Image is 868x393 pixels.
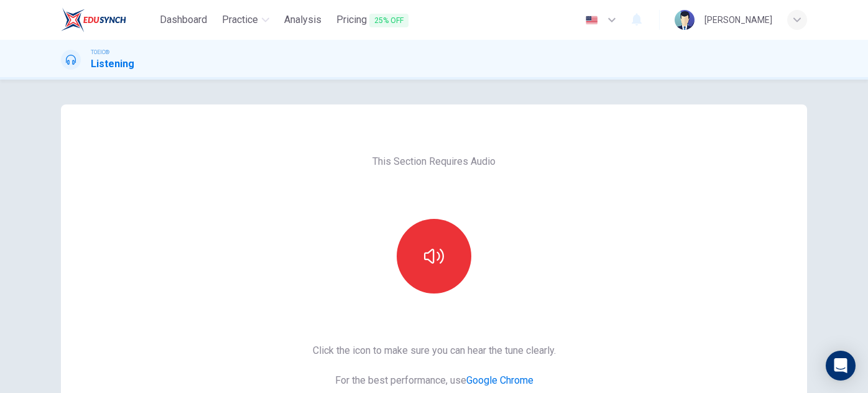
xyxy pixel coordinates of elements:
img: Profile picture [675,10,695,30]
span: This Section Requires Audio [372,154,496,169]
a: EduSynch logo [61,7,155,32]
button: Practice [217,9,274,31]
span: 25% OFF [369,14,409,27]
img: en [584,16,599,25]
a: Google Chrome [466,374,533,386]
span: TOEIC® [91,48,109,57]
div: [PERSON_NAME] [704,12,772,27]
div: Open Intercom Messenger [826,351,856,381]
span: Dashboard [160,12,207,27]
button: Pricing25% OFF [331,9,413,32]
button: Dashboard [155,9,212,31]
span: Analysis [284,12,321,27]
button: Analysis [279,9,326,31]
a: Analysis [279,9,326,32]
span: Click the icon to make sure you can hear the tune clearly. [313,343,556,358]
span: Practice [222,12,258,27]
img: EduSynch logo [61,7,126,32]
span: For the best performance, use [313,373,556,388]
h1: Listening [91,57,134,72]
a: Dashboard [155,9,212,32]
span: Pricing [336,12,409,28]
